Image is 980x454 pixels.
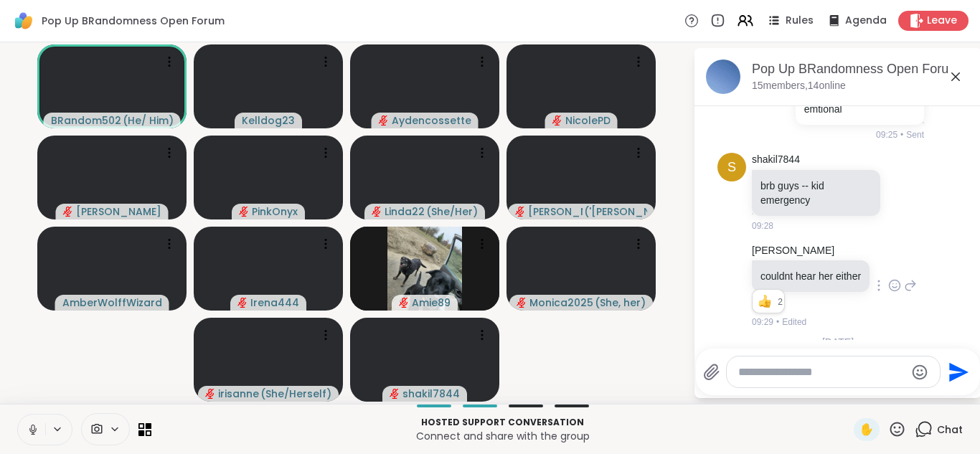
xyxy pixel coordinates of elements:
p: Hosted support conversation [160,416,845,429]
span: 2 [778,295,784,308]
span: BRandom502 [51,113,121,128]
span: Pop Up BRandomness Open Forum [42,14,225,28]
span: audio-muted [515,207,525,217]
span: Agenda [845,14,887,28]
button: Emoji picker [911,364,928,381]
span: audio-muted [399,298,409,308]
a: shakil7844 [752,153,800,167]
span: audio-muted [517,298,527,308]
img: Pop Up BRandomness Open Forum, Sep 10 [706,60,740,94]
span: audio-muted [552,115,562,126]
span: 09:28 [752,219,773,232]
span: Chat [937,422,963,437]
span: shakil7844 [402,387,460,401]
span: 09:29 [752,316,773,328]
button: Reactions: like [757,295,772,307]
span: ( She/Herself ) [260,387,331,401]
span: Edited [782,316,806,328]
button: Send [941,356,973,388]
p: brb guys -- kid emergency [760,179,872,207]
span: Monica2025 [529,295,593,310]
div: Reaction list [753,290,778,313]
span: audio-muted [372,207,382,217]
span: 09:25 [876,128,897,141]
span: • [776,316,779,328]
span: Kelldog23 [242,113,295,128]
span: Irena444 [250,295,299,310]
div: Pop Up BRandomness Open Forum, [DATE] [752,60,970,78]
span: ( '[PERSON_NAME]' ) [584,204,647,219]
img: https://sharewell-space-live.sfo3.digitaloceanspaces.com/user-generated/d6c739af-057f-475a-ad6c-e... [717,244,746,273]
img: ShareWell Logomark [11,9,36,33]
span: audio-muted [63,207,73,217]
span: Leave [927,14,957,28]
span: Amie89 [412,295,451,310]
span: Aydencossette [392,113,471,128]
textarea: Type your message [738,365,905,379]
img: Amie89 [387,227,462,311]
p: 15 members, 14 online [752,79,846,93]
span: audio-muted [379,115,389,126]
span: ( She, her ) [595,295,646,310]
span: [DATE] [814,335,862,349]
span: Linda22 [385,204,425,219]
span: ( He/ Him ) [123,113,174,128]
span: Sent [906,128,924,141]
span: NicolePD [565,113,611,128]
span: PinkOnyx [252,204,298,219]
span: AmberWolffWizard [62,295,162,310]
span: • [900,128,903,141]
p: couldnt hear her either [760,269,861,283]
span: audio-muted [237,298,248,308]
a: [PERSON_NAME] [752,244,834,258]
span: audio-muted [239,207,249,217]
span: irisanne [218,387,259,401]
p: Connect and share with the group [160,429,845,443]
span: s [727,158,736,177]
span: [PERSON_NAME] [528,204,583,219]
span: [PERSON_NAME] [76,204,161,219]
span: ( She/Her ) [426,204,478,219]
span: audio-muted [390,389,400,399]
span: ✋ [859,421,874,438]
span: audio-muted [205,389,215,399]
span: Rules [786,14,814,28]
